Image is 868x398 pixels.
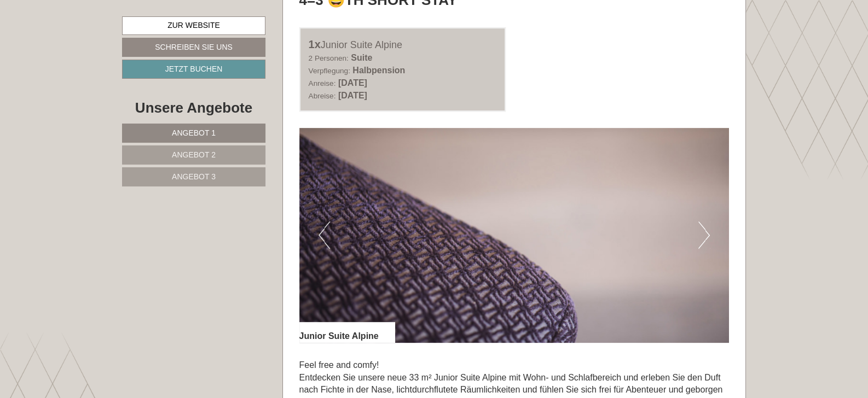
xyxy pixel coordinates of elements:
span: Angebot 1 [172,128,216,137]
div: Junior Suite Alpine [299,322,395,343]
button: Previous [319,221,330,249]
div: Unsere Angebote [122,98,265,118]
b: [DATE] [338,78,367,87]
small: 2 Personen: [309,54,349,62]
b: [DATE] [338,91,367,100]
small: Verpflegung: [309,67,350,75]
a: Schreiben Sie uns [122,38,265,57]
img: image [299,128,730,343]
div: Junior Suite Alpine [309,37,497,52]
a: Zur Website [122,16,265,35]
span: Angebot 2 [172,150,216,159]
b: Halbpension [352,66,405,75]
small: Anreise: [309,79,336,87]
small: Abreise: [309,92,336,100]
span: Angebot 3 [172,172,216,181]
b: 1x [309,38,321,50]
a: Jetzt buchen [122,60,265,79]
button: Next [698,221,710,249]
b: Suite [351,53,372,62]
